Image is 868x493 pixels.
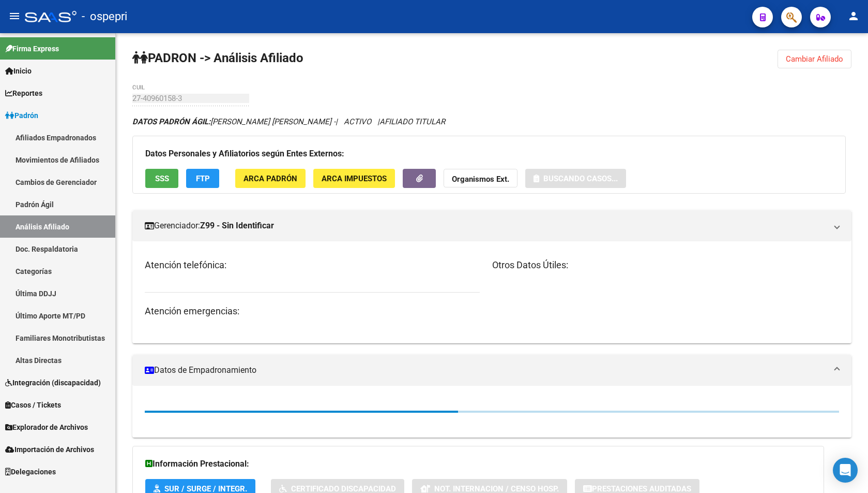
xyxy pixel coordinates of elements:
mat-icon: menu [8,10,21,22]
button: ARCA Impuestos [313,169,395,188]
mat-panel-title: Datos de Empadronamiento [145,365,827,376]
button: FTP [186,169,219,188]
span: Buscando casos... [543,174,618,183]
span: Explorador de Archivos [5,422,88,433]
span: Delegaciones [5,466,56,477]
mat-expansion-panel-header: Datos de Empadronamiento [132,355,851,386]
span: Padrón [5,110,38,121]
span: FTP [196,174,210,183]
mat-expansion-panel-header: Gerenciador:Z99 - Sin Identificar [132,210,851,241]
button: Cambiar Afiliado [778,50,851,68]
span: Reportes [5,88,42,99]
span: Integración (discapacidad) [5,377,101,388]
span: [PERSON_NAME] [PERSON_NAME] - [132,117,336,126]
mat-panel-title: Gerenciador: [145,220,827,231]
strong: PADRON -> Análisis Afiliado [132,51,303,65]
h3: Atención emergencias: [145,304,480,318]
span: ARCA Padrón [243,174,297,183]
mat-icon: person [847,10,860,22]
span: Cambiar Afiliado [786,54,843,64]
span: ARCA Impuestos [322,174,387,183]
div: Gerenciador:Z99 - Sin Identificar [132,241,851,343]
button: Buscando casos... [525,169,626,188]
button: SSS [145,169,178,188]
h3: Información Prestacional: [145,457,811,471]
span: AFILIADO TITULAR [379,117,445,126]
button: ARCA Padrón [235,169,306,188]
span: Firma Express [5,43,59,54]
i: | ACTIVO | [132,117,445,126]
strong: Organismos Ext. [452,175,509,184]
h3: Datos Personales y Afiliatorios según Entes Externos: [145,147,833,161]
span: SSS [155,174,169,183]
strong: DATOS PADRÓN ÁGIL: [132,117,210,126]
div: Datos de Empadronamiento [132,386,851,438]
span: - ospepri [82,5,127,28]
button: Organismos Ext. [444,169,517,188]
span: Casos / Tickets [5,399,61,411]
span: Inicio [5,65,32,77]
h3: Atención telefónica: [145,258,480,272]
div: Open Intercom Messenger [833,458,858,483]
span: Importación de Archivos [5,444,94,455]
strong: Z99 - Sin Identificar [200,220,274,231]
h3: Otros Datos Útiles: [492,258,840,272]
